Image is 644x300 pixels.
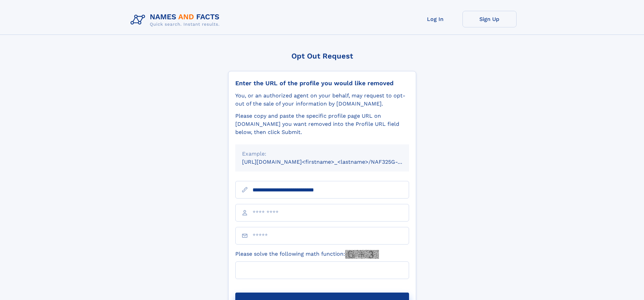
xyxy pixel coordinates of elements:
small: [URL][DOMAIN_NAME]<firstname>_<lastname>/NAF325G-xxxxxxxx [242,159,422,165]
div: Opt Out Request [228,52,416,60]
div: Example: [242,150,402,158]
a: Sign Up [462,11,517,27]
a: Log In [408,11,462,27]
div: Please copy and paste the specific profile page URL on [DOMAIN_NAME] you want removed into the Pr... [235,112,409,136]
div: Enter the URL of the profile you would like removed [235,79,409,87]
div: You, or an authorized agent on your behalf, may request to opt-out of the sale of your informatio... [235,92,409,108]
label: Please solve the following math function: [235,250,379,259]
img: Logo Names and Facts [128,11,225,29]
